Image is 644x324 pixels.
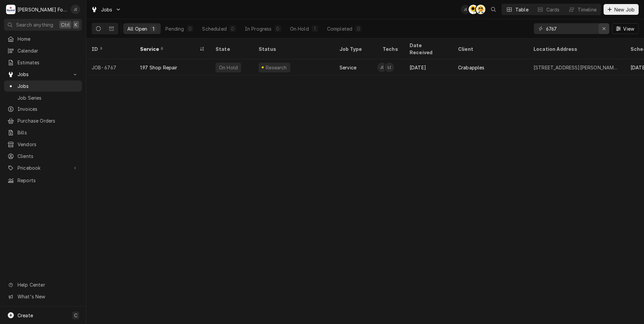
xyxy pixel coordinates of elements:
[218,64,238,71] div: On Hold
[18,117,78,124] span: Purchase Orders
[313,25,317,32] div: 1
[515,6,528,13] div: Table
[140,45,198,53] div: Service
[4,127,82,138] a: Bills
[18,129,78,136] span: Bills
[18,105,78,112] span: Invoices
[476,5,485,14] div: AT
[18,153,78,160] span: Clients
[340,45,372,53] div: Job Type
[613,6,636,13] span: New Job
[276,25,280,32] div: 0
[4,162,82,173] a: Go to Pricebook
[4,175,82,186] a: Reports
[458,64,485,71] div: Crabapples
[4,45,82,56] a: Calendar
[404,59,453,75] div: [DATE]
[101,6,112,13] span: Jobs
[4,139,82,150] a: Vendors
[458,45,521,53] div: Client
[534,45,618,53] div: Location Address
[622,25,636,32] span: View
[86,59,135,75] div: JOB-6767
[4,115,82,126] a: Purchase Orders
[74,312,77,319] span: C
[4,80,82,92] a: Jobs
[377,63,387,72] div: Jose DeMelo (37)'s Avatar
[18,6,67,13] div: [PERSON_NAME] Food Equipment Service
[88,4,124,15] a: Go to Jobs
[18,281,78,288] span: Help Center
[385,63,394,72] div: L(
[4,279,82,290] a: Go to Help Center
[16,21,53,28] span: Search anything
[259,45,327,53] div: Status
[578,6,597,13] div: Timeline
[216,45,248,53] div: State
[4,103,82,115] a: Invoices
[18,164,68,171] span: Pricebook
[385,63,394,72] div: Luis (54)'s Avatar
[546,23,597,34] input: Keyword search
[488,4,499,15] button: Open search
[18,35,78,42] span: Home
[188,25,192,32] div: 0
[290,25,309,32] div: On Hold
[265,64,288,71] div: Research
[18,83,78,90] span: Jobs
[469,5,478,14] div: Christine Walker (110)'s Avatar
[383,45,399,53] div: Techs
[4,33,82,44] a: Home
[18,177,78,184] span: Reports
[4,69,82,80] a: Go to Jobs
[410,42,446,56] div: Date Received
[18,313,33,318] span: Create
[92,45,128,53] div: ID
[127,25,147,32] div: All Open
[4,291,82,302] a: Go to What's New
[165,25,184,32] div: Pending
[4,19,82,31] button: Search anythingCtrlK
[6,5,15,14] div: Marshall Food Equipment Service's Avatar
[340,64,356,71] div: Service
[6,5,15,14] div: M
[604,4,639,15] button: New Job
[202,25,226,32] div: Scheduled
[4,92,82,103] a: Job Series
[245,25,272,32] div: In Progress
[356,25,360,32] div: 0
[61,21,70,28] span: Ctrl
[4,57,82,68] a: Estimates
[612,23,639,34] button: View
[377,63,387,72] div: J(
[18,141,78,148] span: Vendors
[461,5,470,14] div: J(
[74,21,77,28] span: K
[461,5,470,14] div: Jeff Debigare (109)'s Avatar
[18,47,78,54] span: Calendar
[534,64,620,71] div: [STREET_ADDRESS][PERSON_NAME][PERSON_NAME]
[231,25,235,32] div: 0
[18,293,78,300] span: What's New
[71,5,80,14] div: J(
[476,5,485,14] div: Adam Testa's Avatar
[18,94,78,101] span: Job Series
[599,23,609,34] button: Erase input
[546,6,560,13] div: Cards
[18,59,78,66] span: Estimates
[71,5,80,14] div: Jeff Debigare (109)'s Avatar
[4,151,82,162] a: Clients
[151,25,155,32] div: 1
[18,71,68,78] span: Jobs
[327,25,352,32] div: Completed
[140,64,178,71] div: 1.97 Shop Repair
[469,5,478,14] div: C(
